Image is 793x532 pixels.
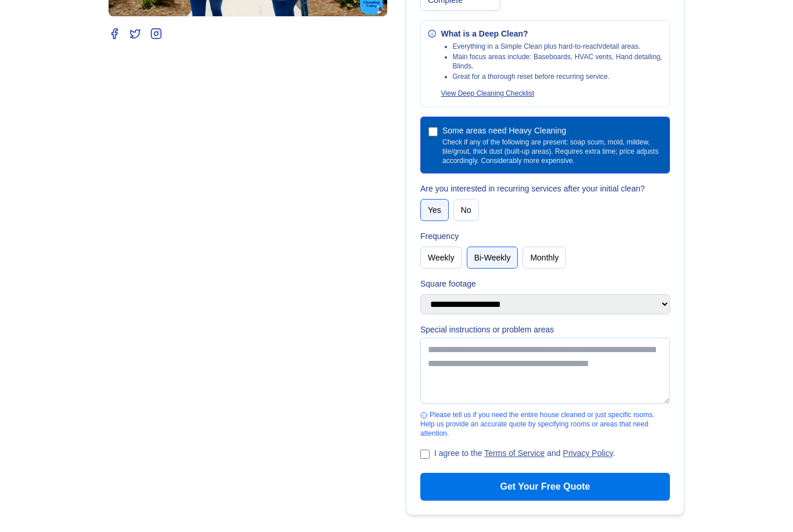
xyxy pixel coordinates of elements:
[420,324,670,335] label: Special instructions or problem areas
[442,126,566,135] span: Some areas need Heavy Cleaning
[420,199,449,221] button: Yes
[420,230,670,242] label: Frequency
[563,448,613,458] a: Privacy Policy
[129,28,141,39] a: Twitter
[441,89,535,98] button: View Deep Cleaning Checklist
[441,28,662,39] div: What is a Deep Clean?
[467,247,518,269] button: Bi-Weekly
[420,183,670,194] label: Are you interested in recurring services after your initial clean?
[442,137,662,165] span: Check if any of the following are present: soap scum, mold, mildew, tile/grout, thick dust (built...
[428,127,438,136] input: Some areas need Heavy CleaningCheck if any of the following are present: soap scum, mold, mildew,...
[420,410,670,438] div: Please tell us if you need the entire house cleaned or just specific rooms. Help us provide an ac...
[453,72,662,81] li: Great for a thorough reset before recurring service.
[109,28,120,39] a: Facebook
[484,448,545,458] a: Terms of Service
[453,52,662,71] li: Main focus areas include: Baseboards, HVAC vents, Hand detailing, Blinds.
[420,278,670,289] label: Square footage
[453,199,479,221] button: No
[434,447,615,459] label: I agree to the and .
[420,247,462,269] button: Weekly
[522,247,566,269] button: Monthly
[150,28,162,39] a: Instagram
[420,473,670,501] button: Get Your Free Quote
[453,42,662,51] li: Everything in a Simple Clean plus hard‑to‑reach/detail areas.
